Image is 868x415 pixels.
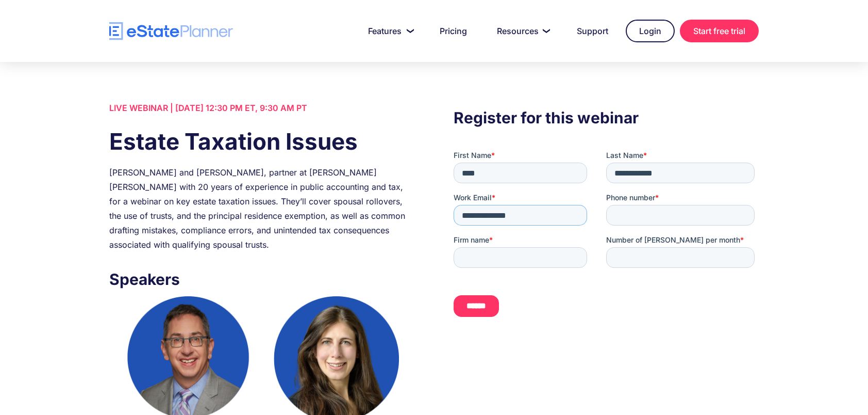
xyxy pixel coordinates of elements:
[109,267,414,291] h3: Speakers
[680,20,759,42] a: Start free trial
[356,21,422,41] a: Features
[626,20,675,42] a: Login
[427,21,479,41] a: Pricing
[485,21,559,41] a: Resources
[109,101,414,115] div: LIVE WEBINAR | [DATE] 12:30 PM ET, 9:30 AM PT
[109,22,233,40] a: home
[454,106,759,130] h3: Register for this webinar
[109,165,414,252] div: [PERSON_NAME] and [PERSON_NAME], partner at [PERSON_NAME] [PERSON_NAME] with 20 years of experien...
[109,125,414,157] h1: Estate Taxation Issues
[454,150,759,325] iframe: Form 0
[564,21,621,41] a: Support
